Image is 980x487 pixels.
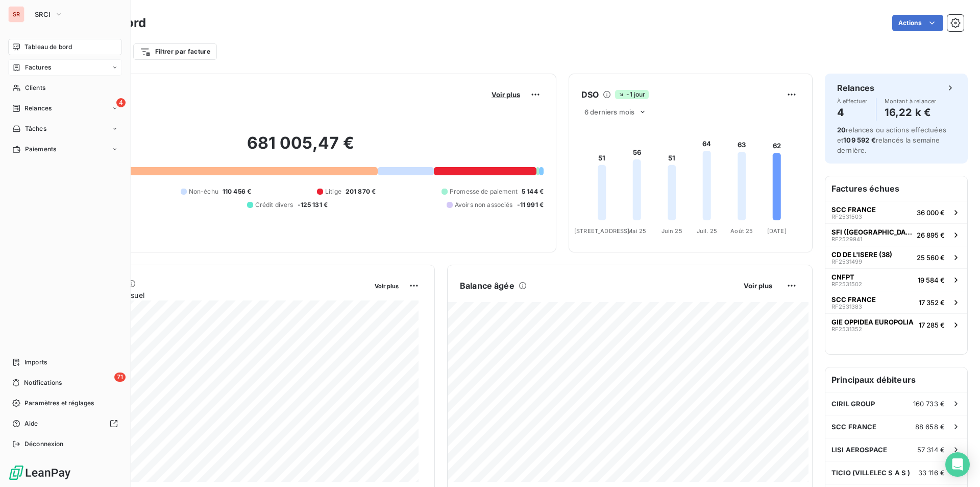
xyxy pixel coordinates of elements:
[831,423,877,431] span: SCC FRANCE
[918,276,945,284] span: 19 584 €
[255,200,293,210] span: Crédit divers
[837,82,874,94] h6: Relances
[661,227,682,235] tspan: Juin 25
[24,399,94,408] span: Paramètres et réglages
[24,42,72,52] span: Tableau de bord
[8,465,71,481] img: Logo LeanPay
[885,98,937,104] span: Montant à relancer
[831,400,875,408] span: CIRIL GROUP
[917,208,945,217] span: 36 000 €
[918,469,945,477] span: 33 116 €
[825,313,967,336] button: GIE OPPIDEA EUROPOLIARF253135217 285 €
[825,223,967,246] button: SFI ([GEOGRAPHIC_DATA])RF252994126 895 €
[837,98,868,104] span: À effectuer
[25,63,51,72] span: Factures
[919,298,945,307] span: 17 352 €
[375,283,399,290] span: Voir plus
[744,282,772,290] span: Voir plus
[825,201,967,223] button: SCC FRANCERF253150336 000 €
[831,228,913,236] span: SFI ([GEOGRAPHIC_DATA])
[825,176,967,201] h6: Factures échues
[24,439,64,449] span: Déconnexion
[945,452,970,477] div: Open Intercom Messenger
[223,187,251,196] span: 110 456 €
[885,104,937,121] h4: 16,22 k €
[325,187,341,196] span: Litige
[460,280,514,292] h6: Balance âgée
[697,227,717,235] tspan: Juil. 25
[8,415,122,432] a: Aide
[831,469,910,477] span: TICIO (VILLELEC S A S )
[919,321,945,329] span: 17 285 €
[913,400,945,408] span: 160 733 €
[831,295,876,304] span: SCC FRANCE
[831,236,862,242] span: RF2529941
[346,187,376,196] span: 201 870 €
[24,358,47,367] span: Imports
[298,200,328,210] span: -125 131 €
[627,227,646,235] tspan: Mai 25
[25,124,46,133] span: Tâches
[831,205,876,214] span: SCC FRANCE
[825,246,967,268] button: CD DE L'ISERE (38)RF253149925 560 €
[741,281,775,290] button: Voir plus
[58,133,544,164] h2: 681 005,47 €
[831,214,862,220] span: RF2531503
[917,253,945,262] span: 25 560 €
[522,187,544,196] span: 5 144 €
[372,281,402,290] button: Voir plus
[488,90,523,99] button: Voir plus
[831,259,862,265] span: RF2531499
[767,227,787,235] tspan: [DATE]
[8,6,24,22] div: SR
[892,15,943,31] button: Actions
[831,281,862,287] span: RF2531502
[825,291,967,313] button: SCC FRANCERF253138317 352 €
[917,231,945,239] span: 26 895 €
[831,250,892,259] span: CD DE L'ISERE (38)
[831,326,862,332] span: RF2531352
[584,108,634,116] span: 6 derniers mois
[730,227,753,235] tspan: Août 25
[517,200,544,210] span: -11 991 €
[24,104,52,113] span: Relances
[831,304,862,310] span: RF2531383
[581,88,599,101] h6: DSO
[831,273,854,281] span: CNFPT
[24,378,62,387] span: Notifications
[825,367,967,392] h6: Principaux débiteurs
[837,104,868,121] h4: 4
[825,268,967,291] button: CNFPTRF253150219 584 €
[455,200,513,210] span: Avoirs non associés
[837,126,846,134] span: 20
[25,83,45,92] span: Clients
[450,187,518,196] span: Promesse de paiement
[831,446,887,454] span: LISI AEROSPACE
[58,290,367,300] span: Chiffre d'affaires mensuel
[114,373,126,382] span: 71
[837,126,946,154] span: relances ou actions effectuées et relancés la semaine dernière.
[615,90,648,99] span: -1 jour
[574,227,629,235] tspan: [STREET_ADDRESS]
[133,43,217,60] button: Filtrer par facture
[24,419,38,428] span: Aide
[116,98,126,107] span: 4
[915,423,945,431] span: 88 658 €
[25,145,56,154] span: Paiements
[843,136,875,144] span: 109 592 €
[492,90,520,99] span: Voir plus
[831,318,914,326] span: GIE OPPIDEA EUROPOLIA
[35,10,51,18] span: SRCI
[189,187,218,196] span: Non-échu
[917,446,945,454] span: 57 314 €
